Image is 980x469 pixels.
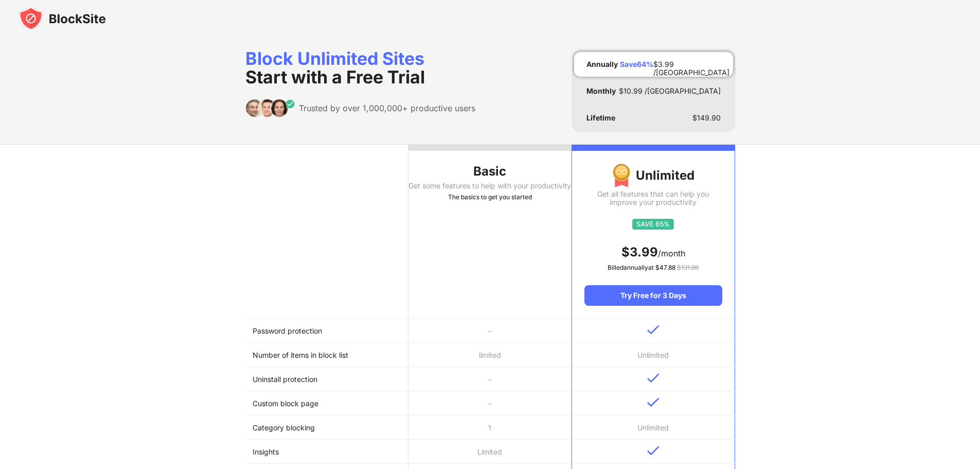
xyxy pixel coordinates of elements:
img: blocksite-icon-black.svg [19,6,106,31]
td: Number of items in block list [245,343,408,367]
div: Get some features to help with your productivity [408,182,572,190]
td: Custom block page [245,391,408,415]
div: Try Free for 3 Days [584,285,722,306]
img: v-blue.svg [647,397,660,407]
img: trusted-by.svg [245,99,295,117]
div: Block Unlimited Sites [245,49,475,86]
span: Start with a Free Trial [245,66,425,88]
div: Get all features that can help you improve your productivity [584,190,722,206]
div: Unlimited [584,163,722,188]
div: Monthly [586,87,616,95]
div: Trusted by over 1,000,000+ productive users [299,103,475,113]
img: v-blue.svg [647,325,660,335]
span: $ 3.99 [621,245,658,259]
img: save65.svg [632,219,674,230]
td: Category blocking [245,415,408,440]
td: - [408,319,572,343]
td: Insights [245,440,408,464]
td: Unlimited [572,415,735,440]
img: img-premium-medal [612,163,631,188]
td: Password protection [245,319,408,343]
div: $ 10.99 /[GEOGRAPHIC_DATA] [619,87,721,95]
td: - [408,367,572,391]
td: Unlimited [572,343,735,367]
div: Lifetime [586,114,615,122]
img: v-blue.svg [647,446,660,456]
div: Annually [586,60,618,68]
span: $ 131.88 [677,264,699,271]
div: $ 149.90 [692,114,721,122]
td: 1 [408,415,572,440]
img: v-blue.svg [647,373,660,383]
td: - [408,391,572,415]
td: Uninstall protection [245,367,408,391]
td: Limited [408,440,572,464]
div: Save 64 % [620,60,653,68]
div: The basics to get you started [408,192,572,202]
div: Basic [408,163,572,180]
div: /month [584,244,722,260]
div: $ 3.99 /[GEOGRAPHIC_DATA] [653,60,729,68]
td: limited [408,343,572,367]
div: Billed annually at $ 47.88 [584,263,722,273]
